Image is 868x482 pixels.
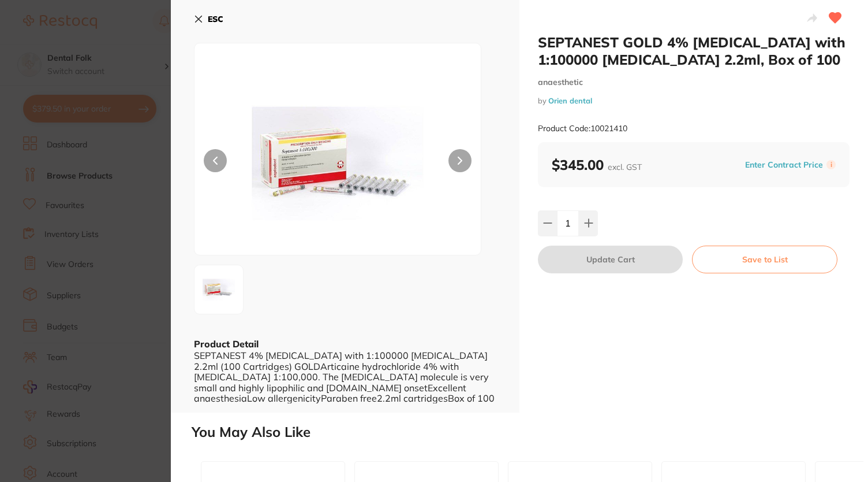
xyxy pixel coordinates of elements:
img: LTM2NTE0 [252,72,423,255]
button: Update Cart [538,246,683,273]
b: ESC [208,14,223,24]
img: LTM2NTE0 [198,269,240,310]
button: Save to List [692,246,837,273]
span: excl. GST [608,162,642,172]
small: by [538,97,850,105]
button: Enter Contract Price [742,160,826,170]
h2: SEPTANEST GOLD 4% [MEDICAL_DATA] with 1:100000 [MEDICAL_DATA] 2.2ml, Box of 100 [538,34,850,68]
small: Product Code: 10021410 [538,124,627,134]
b: $345.00 [552,156,642,173]
small: anaesthetic [538,77,850,87]
div: SEPTANEST 4% [MEDICAL_DATA] with 1:100000 [MEDICAL_DATA] 2.2ml (100 Cartridges) GOLDArticaine hyd... [194,350,496,403]
a: Orien dental [548,96,592,105]
h2: You May Also Like [192,424,863,440]
button: ESC [194,9,223,29]
label: i [826,160,836,169]
b: Product Detail [194,338,259,350]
